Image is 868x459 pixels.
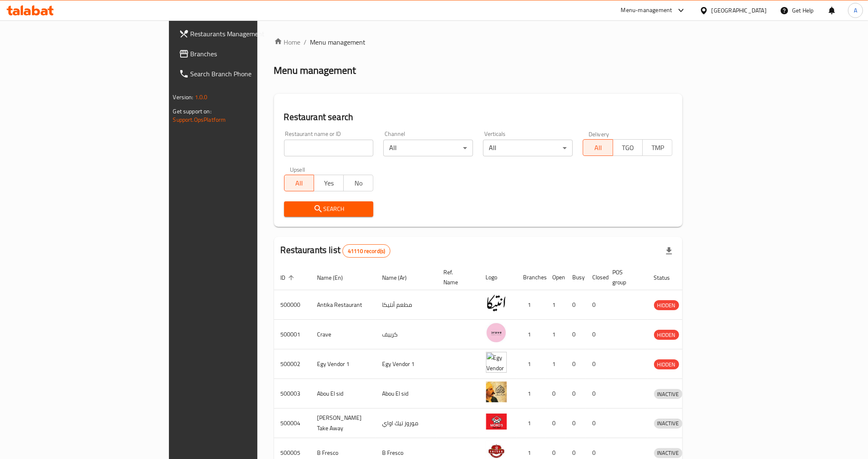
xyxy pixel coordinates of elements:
[310,37,366,47] span: Menu management
[589,131,609,137] label: Delivery
[854,6,857,15] span: A
[172,44,314,64] a: Branches
[444,267,469,287] span: Ref. Name
[191,29,307,39] span: Restaurants Management
[566,409,586,438] td: 0
[586,265,606,290] th: Closed
[376,320,437,349] td: كرييف
[546,379,566,409] td: 0
[566,320,586,349] td: 0
[586,320,606,349] td: 0
[659,241,679,261] div: Export file
[566,379,586,409] td: 0
[314,175,344,191] button: Yes
[654,330,679,340] span: HIDDEN
[566,265,586,290] th: Busy
[586,290,606,320] td: 0
[616,142,639,154] span: TGO
[383,140,473,156] div: All
[486,293,507,314] img: Antika Restaurant
[479,265,517,290] th: Logo
[586,349,606,379] td: 0
[613,139,643,156] button: TGO
[281,273,297,283] span: ID
[486,352,507,373] img: Egy Vendor 1
[654,419,682,429] div: INACTIVE
[311,320,376,349] td: Crave
[317,177,340,189] span: Yes
[284,140,374,156] input: Search for restaurant name or ID..
[172,24,314,44] a: Restaurants Management
[654,419,682,428] span: INACTIVE
[195,92,208,103] span: 1.0.0
[517,349,546,379] td: 1
[483,140,573,156] div: All
[621,5,672,15] div: Menu-management
[586,409,606,438] td: 0
[274,64,356,77] h2: Menu management
[654,448,682,458] span: INACTIVE
[284,111,673,123] h2: Restaurant search
[288,177,311,189] span: All
[486,381,507,402] img: Abou El sid
[382,273,418,283] span: Name (Ar)
[654,448,682,458] div: INACTIVE
[613,267,637,287] span: POS group
[173,92,194,103] span: Version:
[173,114,226,125] a: Support.OpsPlatform
[517,320,546,349] td: 1
[343,247,390,255] span: 41110 record(s)
[311,349,376,379] td: Egy Vendor 1
[517,409,546,438] td: 1
[566,349,586,379] td: 0
[486,322,507,343] img: Crave
[376,349,437,379] td: Egy Vendor 1
[546,349,566,379] td: 1
[376,290,437,320] td: مطعم أنتيكا
[281,244,391,258] h2: Restaurants list
[642,139,672,156] button: TMP
[646,142,669,154] span: TMP
[654,273,681,283] span: Status
[311,379,376,409] td: Abou El sid
[311,290,376,320] td: Antika Restaurant
[566,290,586,320] td: 0
[342,244,390,258] div: Total records count
[343,175,373,191] button: No
[172,64,314,84] a: Search Branch Phone
[654,359,679,369] div: HIDDEN
[546,320,566,349] td: 1
[317,273,354,283] span: Name (En)
[284,175,314,191] button: All
[376,379,437,409] td: Abou El sid
[291,204,367,214] span: Search
[517,290,546,320] td: 1
[654,301,679,310] span: HIDDEN
[517,265,546,290] th: Branches
[347,177,370,189] span: No
[173,106,211,117] span: Get support on:
[546,409,566,438] td: 0
[546,290,566,320] td: 1
[654,389,682,399] span: INACTIVE
[546,265,566,290] th: Open
[486,411,507,432] img: Moro's Take Away
[311,409,376,438] td: [PERSON_NAME] Take Away
[586,142,609,154] span: All
[191,49,307,59] span: Branches
[654,330,679,340] div: HIDDEN
[712,6,767,15] div: [GEOGRAPHIC_DATA]
[376,409,437,438] td: موروز تيك اواي
[290,166,305,172] label: Upsell
[274,37,683,47] nav: breadcrumb
[191,69,307,79] span: Search Branch Phone
[517,379,546,409] td: 1
[583,139,613,156] button: All
[586,379,606,409] td: 0
[654,360,679,369] span: HIDDEN
[284,201,374,217] button: Search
